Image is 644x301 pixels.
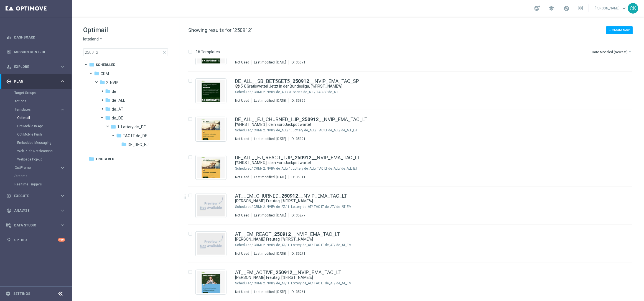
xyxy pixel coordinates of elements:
button: play_circle_outline Execute keyboard_arrow_right [6,194,65,198]
i: track_changes [6,208,11,213]
b: 250912 [281,193,298,199]
span: Data Studio [14,224,60,227]
b: 250912 [276,269,292,275]
i: keyboard_arrow_right [60,107,65,112]
div: Scheduled/CRM/2. NVIP/de_AT/1. Lottery de_AT/TAC LT de_AT/de_AT_EM [254,243,609,247]
span: keyboard_arrow_down [621,5,627,11]
span: de_AT [112,107,123,112]
button: + Create New [606,26,633,34]
input: Search Template [83,49,168,56]
button: OptiPromo keyboard_arrow_right [14,165,65,170]
div: Actions [14,97,72,105]
span: Scheduled [96,62,115,67]
a: ⚽ 5 € Gratiswette! Jetzt in der Bundesliga, [%FIRST_NAME%] [235,84,596,89]
div: Last modified: [DATE] [252,213,288,218]
i: folder [116,133,122,138]
div: 35261 [296,290,306,294]
a: Optibot [14,233,58,247]
button: lightbulb Optibot +10 [6,238,65,242]
span: lottoland [83,37,99,42]
span: de_ALL [112,98,125,103]
span: Execute [14,194,60,198]
div: Scheduled/ [235,166,253,171]
i: folder [105,97,111,103]
div: Press SPACE to select this row. [183,72,643,110]
img: noPreview.jpg [197,195,225,216]
div: Realtime Triggers [14,180,72,188]
div: Streams [14,172,72,180]
i: gps_fixed [6,79,11,84]
div: Webpage Pop-up [17,155,72,164]
div: Scheduled/ [235,243,253,247]
div: Scheduled/CRM/2. NVIP/de_ALL/1. Lottery de_ALL/TAC LT de_ALL/de_ALL_EJ [254,166,609,171]
div: 35271 [296,251,306,256]
div: ⚽ 5 € Gratiswette! Jetzt in der Bundesliga, [%FIRST_NAME%] [235,84,609,89]
a: AT__EM_CHURNED_250912__NVIP_EMA_TAC_LT [235,193,347,198]
i: folder [121,142,127,147]
div: Last modified: [DATE] [252,175,288,179]
button: Templates keyboard_arrow_right [14,107,65,112]
a: Actions [14,99,58,103]
div: [%FIRST_NAME%], dein EuroJackpot wartet [235,122,609,127]
b: 250912 [295,155,311,160]
i: keyboard_arrow_right [60,64,65,69]
span: Triggered [95,157,114,162]
div: Not Used [235,98,249,103]
button: Data Studio keyboard_arrow_right [6,223,65,228]
a: Settings [13,292,30,295]
span: Explore [14,65,60,68]
img: 35369.jpeg [197,80,225,102]
button: lottoland arrow_drop_down [83,37,103,42]
div: ID: [288,290,306,294]
div: [%FIRST_NAME%], dein EuroJackpot wartet [235,160,609,165]
div: Last modified: [DATE] [252,60,288,65]
a: OptiMobile In-App [17,124,58,128]
div: Last modified: [DATE] [252,290,288,294]
div: Not Used [235,137,249,141]
a: Optimail [17,116,58,120]
a: AT__EM_REACT_250912__NVIP_EMA_TAC_LT [235,232,340,237]
div: OptiPromo [14,164,72,172]
div: ID: [288,60,306,65]
i: play_circle_outline [6,193,11,198]
i: equalizer [6,35,11,40]
i: arrow_drop_down [99,37,103,42]
a: [PERSON_NAME]keyboard_arrow_down [594,4,628,12]
div: Scheduled/ [235,205,253,209]
img: 35321.jpeg [197,118,225,140]
button: equalizer Dashboard [6,35,65,40]
div: Not Used [235,175,249,179]
button: gps_fixed Plan keyboard_arrow_right [6,79,65,84]
div: Last modified: [DATE] [252,251,288,256]
i: folder [89,62,95,67]
div: Last modified: [DATE] [252,98,288,103]
div: Scheduled/ [235,128,253,132]
a: [%FIRST_NAME%], dein EuroJackpot wartet [235,160,596,165]
i: folder [89,156,94,162]
div: Scheduled/CRM/2. NVIP/de_AT/1. Lottery de_AT/TAC LT de_AT/de_AT_EM [254,205,609,209]
i: keyboard_arrow_right [60,79,65,84]
div: ID: [288,137,306,141]
button: track_changes Analyze keyboard_arrow_right [6,208,65,213]
a: Dashboard [14,30,65,45]
div: Press SPACE to select this row. [183,148,643,187]
div: Press SPACE to select this row. [183,110,643,148]
i: keyboard_arrow_right [60,223,65,228]
div: 35277 [296,213,306,218]
div: Templates [14,105,72,164]
span: de_DE [112,116,123,121]
div: Scheduled/ [235,90,253,94]
img: 35311.jpeg [197,157,225,178]
div: ID: [288,98,306,103]
span: Showing results for "250912" [188,27,253,33]
div: Explore [6,64,60,69]
div: Mission Control [6,50,65,54]
span: TAC LT de_DE [123,133,147,138]
div: Press SPACE to select this row. [183,225,643,263]
p: 16 Templates [196,49,220,54]
a: [%FIRST_NAME%], dein EuroJackpot wartet [235,122,596,127]
div: ID: [288,213,306,218]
